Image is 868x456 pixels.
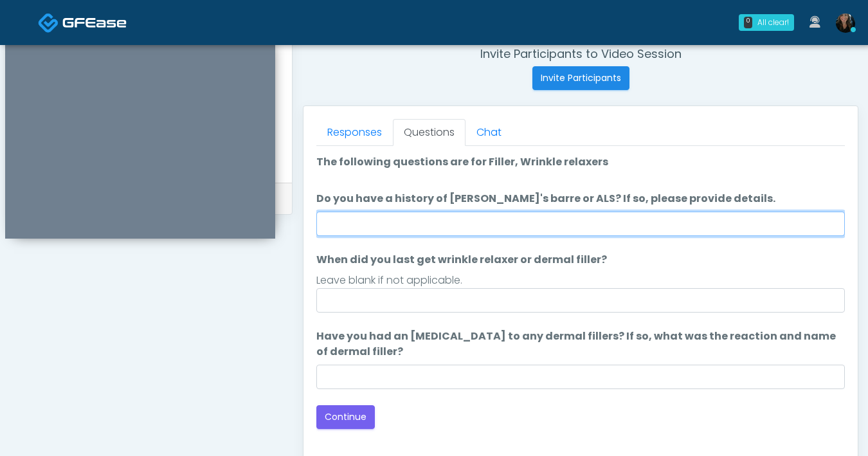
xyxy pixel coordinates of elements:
[10,5,49,44] button: Open LiveChat chat widget
[836,14,855,33] img: Michelle Picione
[532,66,629,90] button: Invite Participants
[316,119,393,146] a: Responses
[62,16,127,29] img: Docovia
[316,154,608,170] label: The following questions are for Filler, Wrinkle relaxers
[38,12,59,33] img: Docovia
[731,9,802,36] a: 0 All clear!
[757,17,789,28] div: All clear!
[38,1,127,43] a: Docovia
[303,47,858,61] h4: Invite Participants to Video Session
[316,191,775,206] label: Do you have a history of [PERSON_NAME]'s barre or ALS? If so, please provide details.
[393,119,466,146] a: Questions
[316,329,845,360] label: Have you had an [MEDICAL_DATA] to any dermal fillers? If so, what was the reaction and name of de...
[466,119,512,146] a: Chat
[316,252,607,268] label: When did you last get wrinkle relaxer or dermal filler?
[316,405,375,429] button: Continue
[316,273,845,288] div: Leave blank if not applicable.
[744,17,752,28] div: 0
